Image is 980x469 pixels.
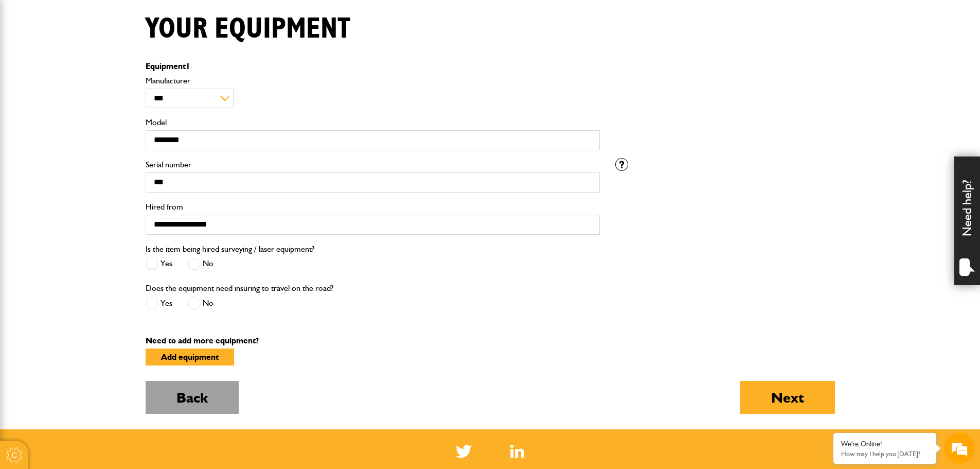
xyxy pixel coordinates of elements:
label: Model [146,118,600,127]
button: Add equipment [146,349,234,366]
p: Need to add more equipment? [146,337,835,345]
label: No [188,257,213,270]
img: Linked In [510,445,524,458]
span: 1 [186,61,190,71]
img: Twitter [456,445,472,458]
p: Equipment [146,62,600,71]
label: Yes [146,257,172,270]
label: No [188,297,213,310]
label: Yes [146,297,172,310]
label: Hired from [146,203,600,211]
p: How may I help you today? [841,450,929,458]
h1: Your equipment [146,12,350,46]
button: Back [146,381,239,414]
div: Need help? [954,157,980,285]
a: LinkedIn [510,445,524,458]
label: Does the equipment need insuring to travel on the road? [146,284,333,292]
label: Serial number [146,161,600,169]
button: Next [740,381,835,414]
label: Manufacturer [146,77,600,85]
div: We're Online! [841,440,929,448]
label: Is the item being hired surveying / laser equipment? [146,245,314,253]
